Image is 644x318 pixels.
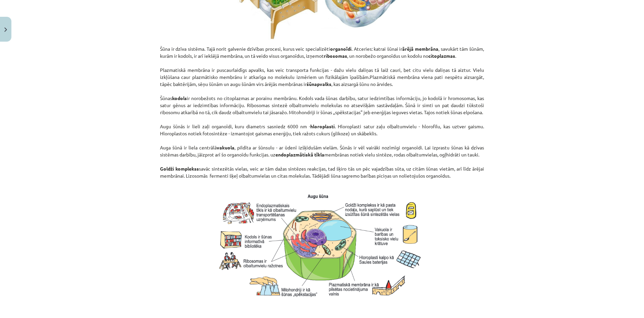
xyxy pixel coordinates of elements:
[275,151,324,157] strong: endoplazmātiskā tīkla
[4,28,7,32] img: icon-close-lesson-0947bae3869378f0d4975bcd49f059093ad1ed9edebbc8119c70593378902aed.svg
[310,123,335,129] strong: hloroplasti
[172,95,187,101] strong: kodols
[307,81,331,87] strong: šūnapvalks
[402,46,438,52] strong: ārējā membrāna
[217,144,234,150] strong: vakuola
[160,45,484,186] p: Šūna ir dzīva sistēma. Tajā norit galvenie dzīvības procesi, kurus veic specializēti . Atceries: ...
[330,46,352,52] strong: organoīdi
[160,166,199,172] strong: Goldži komplekss
[324,53,347,59] strong: ribosomas
[428,53,455,59] strong: citoplazmas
